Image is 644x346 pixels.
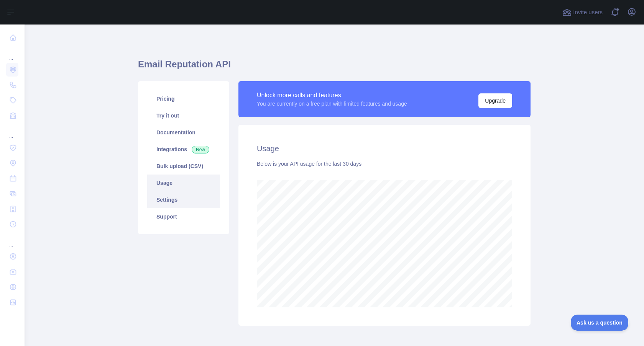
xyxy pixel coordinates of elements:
span: New [192,146,209,153]
a: Usage [147,175,220,191]
button: Upgrade [478,93,512,108]
div: ... [6,124,18,139]
span: Invite users [573,8,603,17]
div: ... [6,46,18,61]
a: Try it out [147,107,220,124]
h2: Usage [257,143,512,154]
a: Bulk upload (CSV) [147,158,220,175]
a: Pricing [147,90,220,107]
h1: Email Reputation API [138,58,531,77]
a: Support [147,208,220,225]
a: Documentation [147,124,220,141]
div: ... [6,233,18,248]
div: Unlock more calls and features [257,91,407,100]
a: Integrations New [147,141,220,158]
a: Settings [147,191,220,208]
div: You are currently on a free plan with limited features and usage [257,100,407,108]
iframe: Toggle Customer Support [571,315,629,331]
div: Below is your API usage for the last 30 days [257,160,512,168]
button: Invite users [561,6,604,18]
